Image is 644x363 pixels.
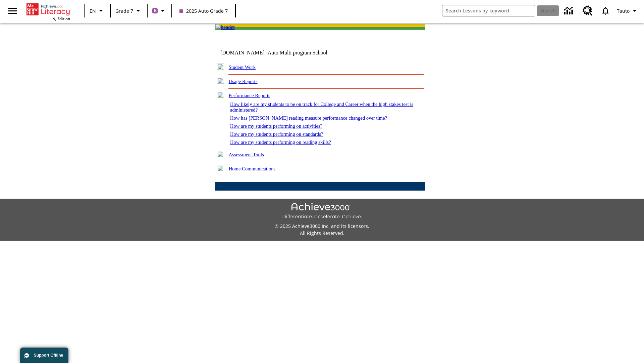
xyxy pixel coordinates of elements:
[179,7,228,14] span: 2025 Auto Grade 7
[230,123,322,129] a: How are my students performing on activities?
[579,2,597,20] a: Resource Center, Will open in new tab
[229,152,264,157] a: Assessment Tools
[20,348,68,363] button: Support Offline
[90,7,96,14] span: EN
[26,2,70,21] div: Home
[229,79,258,84] a: Usage Reports
[560,2,579,20] a: Data Center
[268,50,327,55] nobr: Auto Multi program School
[230,139,331,145] a: How are my students performing on reading skills?
[154,6,157,15] span: B
[217,78,224,84] img: plus.gif
[230,115,387,121] a: How has [PERSON_NAME] reading measure performance changed over time?
[215,24,235,30] img: header
[217,165,224,171] img: plus.gif
[230,102,413,113] a: How likely are my students to be on track for College and Career when the high stakes test is adm...
[34,353,63,358] span: Support Offline
[220,50,344,56] td: [DOMAIN_NAME] -
[442,5,535,16] input: search field
[87,5,108,17] button: Language: EN, Select a language
[150,5,169,17] button: Boost Class color is purple. Change class color
[229,166,276,171] a: Home Communications
[229,93,270,98] a: Performance Reports
[52,16,70,21] span: NJ Edition
[282,203,362,220] img: Achieve3000 Differentiate Accelerate Achieve
[217,92,224,98] img: minus.gif
[230,131,323,137] a: How are my students performing on standards?
[597,2,614,19] a: Notifications
[115,7,133,14] span: Grade 7
[113,5,145,17] button: Grade: Grade 7, Select a grade
[3,1,22,21] button: Open side menu
[217,64,224,70] img: plus.gif
[217,151,224,157] img: plus.gif
[614,5,641,17] button: Profile/Settings
[617,7,630,14] span: Tauto
[229,65,256,70] a: Student Work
